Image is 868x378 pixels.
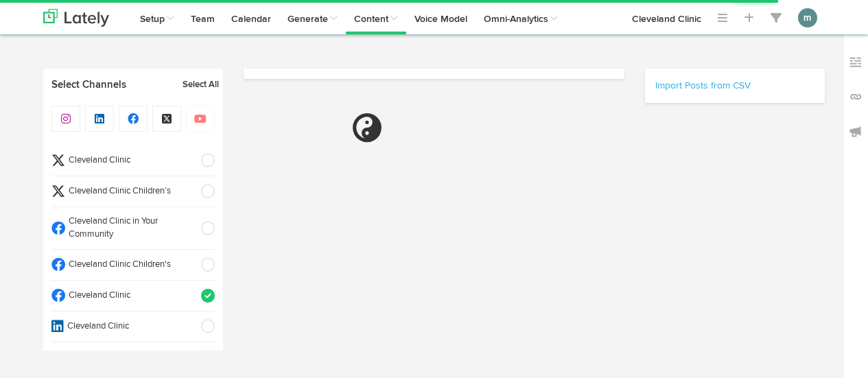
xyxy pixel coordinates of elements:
span: Cleveland Clinic [64,320,192,333]
img: announcements_off.svg [849,125,863,139]
img: keywords_off.svg [849,56,863,69]
span: Cleveland Clinic [65,154,192,167]
span: Cleveland Clinic Children's [65,259,192,272]
img: logo_lately_bg_light.svg [43,9,109,27]
span: Cleveland Clinic Children’s [65,185,192,198]
a: Import Posts from CSV [655,81,751,91]
a: Select All [183,78,219,92]
span: Cleveland Clinic in Your Community [65,215,192,241]
a: Select Channels [43,78,175,92]
img: links_off.svg [849,90,863,104]
span: Cleveland Clinic [65,290,192,303]
button: m [798,8,817,27]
